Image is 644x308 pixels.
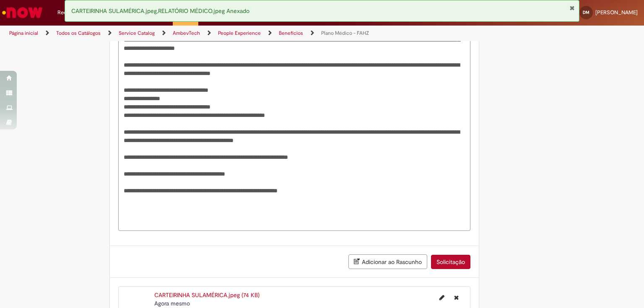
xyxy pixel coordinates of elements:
time: 27/08/2025 15:26:44 [154,300,190,307]
a: Benefícios [279,30,303,36]
span: [PERSON_NAME] [595,9,638,16]
button: Fechar Notificação [569,5,575,11]
a: Service Catalog [119,30,155,36]
button: Excluir CARTEIRINHA SULAMÉRICA.jpeg [449,291,464,304]
a: Todos os Catálogos [56,30,101,36]
span: DM [583,10,589,15]
img: ServiceNow [1,4,44,21]
a: AmbevTech [173,30,200,36]
button: Adicionar ao Rascunho [348,254,427,269]
a: Plano Médico - FAHZ [321,30,369,36]
a: CARTEIRINHA SULAMÉRICA.jpeg (74 KB) [154,291,260,299]
span: Requisições [57,8,87,17]
ul: Trilhas de página [6,26,423,41]
a: People Experience [218,30,261,36]
span: CARTEIRINHA SULAMÉRICA.jpeg,RELATÓRIO MÉDICO.jpeg Anexado [71,7,249,15]
button: Editar nome de arquivo CARTEIRINHA SULAMÉRICA.jpeg [434,291,449,304]
span: Agora mesmo [154,300,190,307]
button: Solicitação [431,255,470,269]
a: Página inicial [9,30,38,36]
